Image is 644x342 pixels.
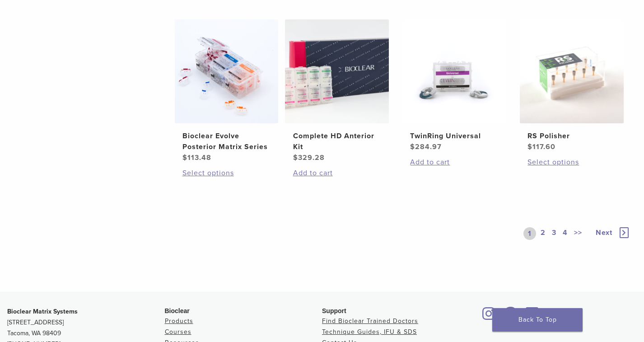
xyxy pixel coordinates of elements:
h2: Bioclear Evolve Posterior Matrix Series [182,131,271,152]
a: Select options for “Bioclear Evolve Posterior Matrix Series” [182,168,271,178]
a: >> [572,227,584,240]
h2: RS Polisher [527,131,616,141]
a: Select options for “RS Polisher” [527,157,616,168]
h2: Complete HD Anterior Kit [293,131,381,152]
a: Back To Top [492,308,583,332]
span: $ [182,153,187,162]
a: Complete HD Anterior KitComplete HD Anterior Kit $329.28 [285,19,389,163]
bdi: 284.97 [410,142,442,151]
span: $ [410,142,415,151]
a: Bioclear Evolve Posterior Matrix SeriesBioclear Evolve Posterior Matrix Series $113.48 [175,19,279,163]
img: Bioclear Evolve Posterior Matrix Series [175,19,279,123]
a: Bioclear [480,312,499,321]
span: Next [596,228,612,237]
span: Support [322,307,346,314]
span: Bioclear [165,307,190,314]
a: TwinRing UniversalTwinRing Universal $284.97 [402,19,506,152]
h2: TwinRing Universal [410,131,498,141]
a: Courses [165,328,191,336]
img: TwinRing Universal [402,19,506,123]
bdi: 329.28 [293,153,325,162]
img: Complete HD Anterior Kit [285,19,389,123]
a: 1 [523,227,536,240]
strong: Bioclear Matrix Systems [7,308,78,315]
a: 2 [539,227,547,240]
a: Find Bioclear Trained Doctors [322,317,418,325]
a: Products [165,317,193,325]
span: $ [293,153,298,162]
span: $ [527,142,532,151]
a: RS PolisherRS Polisher $117.60 [520,19,624,152]
a: Add to cart: “Complete HD Anterior Kit” [293,168,381,178]
a: 3 [550,227,558,240]
bdi: 113.48 [182,153,211,162]
a: 4 [561,227,569,240]
a: Add to cart: “TwinRing Universal” [410,157,498,168]
bdi: 117.60 [527,142,555,151]
img: RS Polisher [520,19,624,123]
a: Technique Guides, IFU & SDS [322,328,417,336]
